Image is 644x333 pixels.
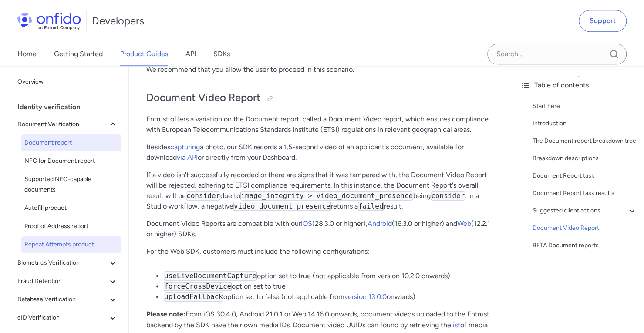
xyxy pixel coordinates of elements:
[24,221,118,232] span: Proof of Address report
[120,42,168,66] a: Product Guides
[533,240,637,251] a: BETA Document reports
[21,218,121,235] a: Proof of Address report
[533,101,637,111] a: Start here
[533,136,637,146] a: The Document report breakdown tree
[17,12,81,30] img: Onfido Logo
[17,313,108,323] span: eID Verification
[146,114,496,135] p: Entrust offers a variation on the Document report, called a Document Video report, which ensures ...
[17,258,108,268] span: Biometrics Verification
[358,202,384,211] code: failed
[177,153,198,161] a: via API
[164,271,257,280] code: useLiveDocumentCapture
[14,309,121,326] button: eID Verification
[24,174,118,195] span: Supported NFC-capable documents
[164,292,223,301] code: uploadFallback
[533,205,637,216] a: Suggested client actions
[170,143,200,151] a: capturing
[431,191,465,200] code: consider
[451,320,460,329] a: list
[21,152,121,170] a: NFC for Document report
[533,118,637,129] a: Introduction
[146,64,496,75] p: We recommend that you allow the user to proceed in this scenario.
[457,219,471,228] a: Web
[368,219,392,228] a: Android
[54,42,103,66] a: Getting Started
[520,80,637,91] div: Table of contents
[164,282,232,291] code: forceCrossDevice
[21,134,121,151] a: Document report
[533,153,637,164] a: Breakdown descriptions
[233,202,331,211] code: video_document_presence
[146,310,185,318] strong: Please note:
[14,73,121,91] a: Overview
[17,77,118,87] span: Overview
[164,281,496,292] li: option set to true
[487,44,627,64] input: Onfido search input field
[24,138,118,148] span: Document report
[213,42,230,66] a: SDKs
[14,116,121,133] button: Document Verification
[17,119,108,130] span: Document Verification
[579,10,627,32] a: Support
[164,292,496,302] li: option set to false (not applicable from onwards)
[21,171,121,198] a: Supported NFC-capable documents
[164,271,496,281] li: option set to true (not applicable from version 10.2.0 onwards)
[17,276,108,286] span: Fraud Detection
[146,91,496,105] h2: Document Video Report
[17,42,37,66] a: Home
[301,219,312,228] a: iOS
[344,293,387,301] a: version 13.0.0
[533,223,637,233] a: Document Video Report
[14,272,121,290] button: Fraud Detection
[24,239,118,250] span: Repeat Attempts product
[17,294,108,305] span: Database Verification
[24,203,118,213] span: Autofill product
[186,191,220,200] code: consider
[21,199,121,217] a: Autofill product
[21,236,121,253] a: Repeat Attempts product
[17,98,125,116] div: Identity verification
[92,14,144,28] h1: Developers
[146,170,496,212] p: If a video isn't successfully recorded or there are signs that it was tampered with, the Document...
[533,171,637,181] a: Document Report task
[240,191,413,200] code: image_integrity > video_document_presence
[185,42,196,66] a: API
[14,291,121,308] button: Database Verification
[14,254,121,272] button: Biometrics Verification
[146,219,496,239] p: Document Video Reports are compatible with our (28.3.0 or higher), (16.3.0 or higher) and (12.2.1...
[533,188,637,198] a: Document Report task results
[146,246,496,257] p: For the Web SDK, customers must include the following configurations:
[146,142,496,163] p: Besides a photo, our SDK records a 1.5-second video of an applicant's document, available for dow...
[24,156,118,166] span: NFC for Document report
